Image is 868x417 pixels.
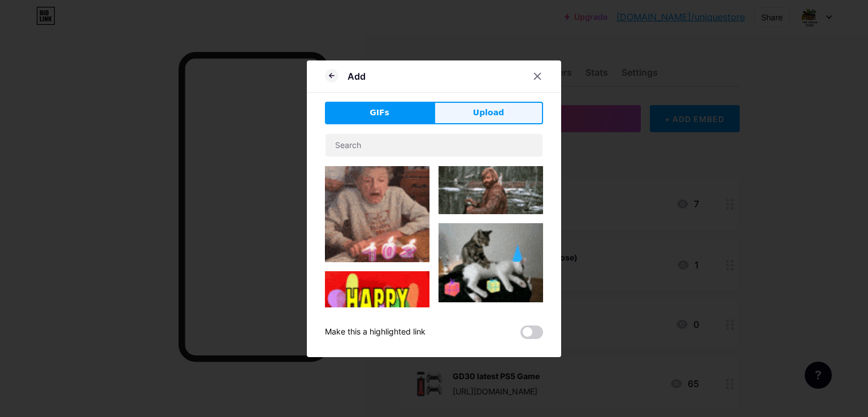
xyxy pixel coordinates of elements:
[439,166,543,214] img: Gihpy
[325,325,426,339] div: Make this a highlighted link
[325,271,429,376] img: Gihpy
[473,107,504,119] span: Upload
[325,134,542,157] input: Search
[434,102,543,124] button: Upload
[439,223,543,303] img: Gihpy
[325,102,434,124] button: GIFs
[348,69,366,83] div: Add
[370,107,389,119] span: GIFs
[325,166,429,262] img: Gihpy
